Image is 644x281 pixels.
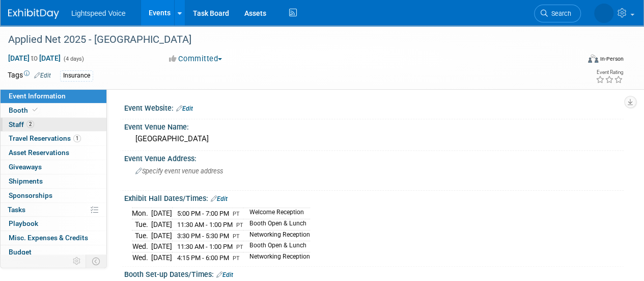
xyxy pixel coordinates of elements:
[243,219,310,231] td: Booth Open & Lunch
[26,120,34,128] span: 2
[9,92,66,100] span: Event Information
[151,241,172,252] td: [DATE]
[600,55,624,63] div: In-Person
[534,5,581,22] a: Search
[1,104,106,117] a: Booth
[132,208,151,219] td: Mon.
[588,55,598,63] img: Format-Inperson.png
[177,243,233,250] span: 11:30 AM - 1:00 PM
[68,254,86,268] td: Personalize Event Tab Strip
[1,203,106,217] a: Tasks
[1,231,106,245] a: Misc. Expenses & Credits
[34,72,51,79] a: Edit
[8,206,25,214] span: Tasks
[233,211,240,217] span: PT
[132,219,151,231] td: Tue.
[30,54,39,62] span: to
[1,132,106,145] a: Travel Reservations1
[177,232,229,240] span: 3:30 PM - 5:30 PM
[63,56,84,62] span: (4 days)
[132,241,151,252] td: Wed.
[132,131,616,147] div: [GEOGRAPHIC_DATA]
[9,120,34,129] span: Staff
[236,222,243,228] span: PT
[243,241,310,252] td: Booth Open & Lunch
[151,252,172,263] td: [DATE]
[86,254,107,268] td: Toggle Event Tabs
[233,255,240,262] span: PT
[177,210,229,217] span: 5:00 PM - 7:00 PM
[1,217,106,231] a: Playbook
[73,135,81,142] span: 1
[211,195,228,202] a: Edit
[9,219,38,227] span: Playbook
[151,230,172,241] td: [DATE]
[9,177,43,185] span: Shipments
[9,148,69,157] span: Asset Reservations
[165,54,226,64] button: Committed
[9,191,52,199] span: Sponsorships
[233,233,240,240] span: PT
[243,208,310,219] td: Welcome Reception
[9,106,40,114] span: Booth
[151,208,172,219] td: [DATE]
[9,234,88,242] span: Misc. Expenses & Credits
[8,70,51,82] td: Tags
[216,271,233,278] a: Edit
[60,70,93,81] div: Insurance
[135,167,223,175] span: Specify event venue address
[1,146,106,160] a: Asset Reservations
[1,189,106,202] a: Sponsorships
[1,245,106,259] a: Budget
[9,163,42,171] span: Giveaways
[8,54,61,63] span: [DATE] [DATE]
[8,9,59,19] img: ExhibitDay
[534,53,624,68] div: Event Format
[132,230,151,241] td: Tue.
[176,105,193,112] a: Edit
[177,221,233,228] span: 11:30 AM - 1:00 PM
[548,10,571,17] span: Search
[71,9,126,17] span: Lightspeed Voice
[33,107,38,113] i: Booth reservation complete
[124,267,624,280] div: Booth Set-up Dates/Times:
[124,119,624,132] div: Event Venue Name:
[243,252,310,263] td: Networking Reception
[594,4,613,23] img: Alexis Snowbarger
[1,160,106,174] a: Giveaways
[9,134,81,142] span: Travel Reservations
[596,70,623,75] div: Event Rating
[124,100,624,114] div: Event Website:
[5,31,571,49] div: Applied Net 2025 - [GEOGRAPHIC_DATA]
[1,89,106,103] a: Event Information
[124,151,624,164] div: Event Venue Address:
[243,230,310,241] td: Networking Reception
[132,252,151,263] td: Wed.
[177,254,229,262] span: 4:15 PM - 6:00 PM
[236,244,243,250] span: PT
[151,219,172,231] td: [DATE]
[124,191,624,204] div: Exhibit Hall Dates/Times:
[9,248,32,256] span: Budget
[1,174,106,188] a: Shipments
[1,118,106,132] a: Staff2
